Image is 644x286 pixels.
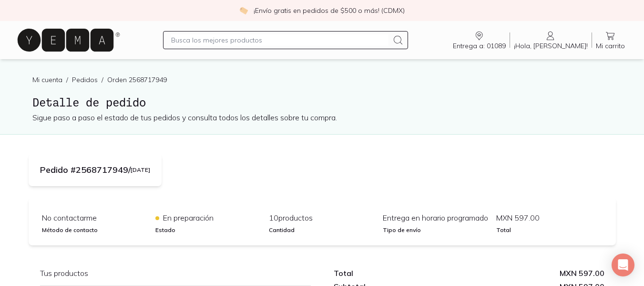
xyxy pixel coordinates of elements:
h4: Total [496,226,602,234]
span: Entrega a: 01089 [453,42,506,50]
p: MXN 597.00 [496,213,602,222]
a: Pedidos [72,75,98,84]
a: ¡Hola, [PERSON_NAME]! [510,30,592,50]
p: 10 productos [269,213,375,222]
h4: Método de contacto [42,226,148,234]
span: / [62,75,72,85]
div: MXN 597.00 [469,268,604,278]
span: Mi carrito [596,42,625,50]
p: Orden 2568717949 [107,75,167,85]
p: En preparación [155,213,261,222]
p: Entrega en horario programado [383,213,489,222]
div: Open Intercom Messenger [612,254,634,276]
p: No contactarme [42,213,148,222]
span: / [98,75,107,85]
a: Mi carrito [592,30,629,50]
p: Pedido # 2568717949 / [40,163,131,177]
h4: Cantidad [269,226,375,234]
img: check [239,6,248,15]
p: Sigue paso a paso el estado de tus pedidos y consulta todos los detalles sobre tu compra. [32,112,612,123]
p: ¡Envío gratis en pedidos de $500 o más! (CDMX) [254,6,405,15]
h4: Tipo de envío [383,226,489,234]
span: ¡Hola, [PERSON_NAME]! [514,42,588,50]
div: Total [334,268,469,278]
p: [DATE] [131,167,150,173]
p: Tus productos [40,268,311,278]
h4: Estado [155,226,261,234]
input: Busca los mejores productos [171,34,389,46]
a: Mi cuenta [32,75,62,84]
a: Entrega a: 01089 [449,30,510,50]
h2: Detalle de pedido [32,96,612,108]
